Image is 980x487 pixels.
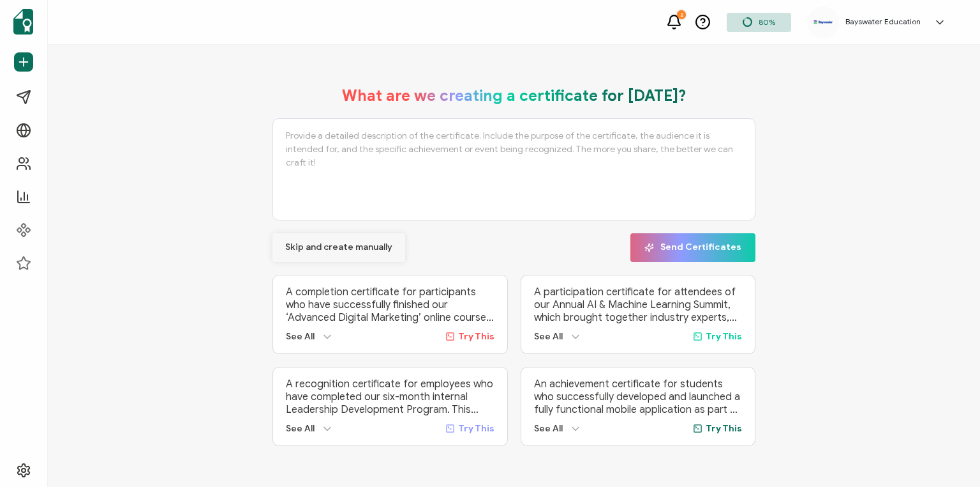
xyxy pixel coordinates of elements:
span: Try This [706,331,742,342]
h1: What are we creating a certificate for [DATE]? [342,86,687,105]
div: 2 [677,10,686,19]
iframe: Chat Widget [916,426,980,487]
img: sertifier-logomark-colored.svg [13,9,33,35]
p: A completion certificate for participants who have successfully finished our ‘Advanced Digital Ma... [286,286,494,324]
span: Send Certificates [644,243,741,252]
span: Try This [458,423,494,434]
h5: Bayswater Education [845,17,921,26]
p: An achievement certificate for students who successfully developed and launched a fully functiona... [534,378,742,416]
span: 80% [759,17,775,27]
span: See All [534,423,563,434]
button: Skip and create manually [272,233,405,262]
img: e421b917-46e4-4ebc-81ec-125abdc7015c.png [813,20,833,24]
p: A participation certificate for attendees of our Annual AI & Machine Learning Summit, which broug... [534,286,742,324]
p: A recognition certificate for employees who have completed our six-month internal Leadership Deve... [286,378,494,416]
span: Try This [706,423,742,434]
span: See All [534,331,563,342]
span: See All [286,331,315,342]
span: Try This [458,331,494,342]
button: Send Certificates [630,233,755,262]
span: Skip and create manually [285,243,392,252]
span: See All [286,423,315,434]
